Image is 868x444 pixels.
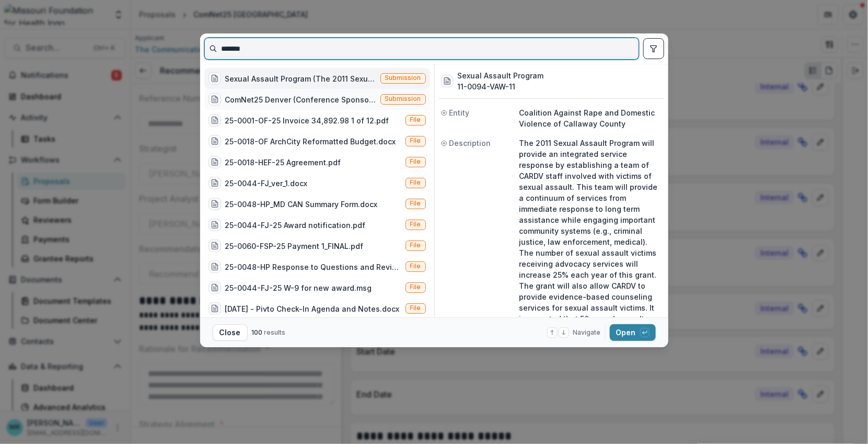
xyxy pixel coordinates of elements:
[410,283,421,291] span: File
[225,178,308,189] div: 25-0044-FJ_ver_1.docx
[449,138,491,149] span: Description
[410,116,421,123] span: File
[225,115,389,126] div: 25-0001-OF-25 Invoice 34,892.98 1 of 12.pdf
[410,304,421,312] span: File
[252,328,263,336] span: 100
[519,138,662,368] p: The 2011 Sexual Assault Program will provide an integrated service response by establishing a tea...
[225,261,401,272] div: 25-0048-HP Response to Questions and Revised Narrative.msg
[410,221,421,228] span: File
[225,199,378,210] div: 25-0048-HP_MD CAN Summary Form.docx
[225,157,341,168] div: 25-0018-HEF-25 Agreement.pdf
[410,263,421,270] span: File
[643,38,664,59] button: toggle filters
[449,107,470,118] span: Entity
[410,200,421,207] span: File
[410,158,421,165] span: File
[225,241,364,252] div: 25-0060-FSP-25 Payment 1_FINAL.pdf
[225,282,372,293] div: 25-0044-FJ-25 W-9 for new award.msg
[225,136,396,147] div: 25-0018-OF ArchCity Reformatted Budget.docx
[264,328,286,336] span: results
[610,324,656,341] button: Open
[225,220,366,231] div: 25-0044-FJ-25 Award notification.pdf
[458,81,544,92] h3: 11-0094-VAW-11
[225,73,376,84] div: Sexual Assault Program (The 2011 Sexual Assault Program will provide an integrated service respon...
[519,107,662,129] p: Coalition Against Rape and Domestic Violence of Callaway County
[225,303,400,314] div: [DATE] - Pivto Check-In Agenda and Notes.docx
[410,179,421,186] span: File
[385,95,421,103] span: Submission
[573,328,601,337] span: Navigate
[410,242,421,249] span: File
[458,70,544,81] h3: Sexual Assault Program
[410,137,421,144] span: File
[385,74,421,82] span: Submission
[213,324,248,341] button: Close
[225,94,376,105] div: ComNet25 Denver (Conference Sponsorship - ComNet25 [GEOGRAPHIC_DATA])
